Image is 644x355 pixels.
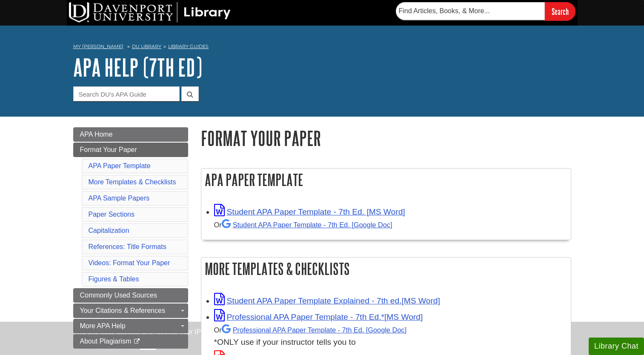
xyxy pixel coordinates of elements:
[214,207,405,216] a: Link opens in new window
[214,324,567,349] div: *ONLY use if your instructor tells you to
[80,338,132,345] span: About Plagiarism
[132,43,161,49] a: DU Library
[80,307,165,314] span: Your Citations & References
[545,2,575,20] input: Search
[80,292,157,299] span: Commonly Used Sources
[80,322,126,329] span: More APA Help
[73,43,123,50] a: My [PERSON_NAME]
[168,43,209,49] a: Library Guides
[89,178,176,186] a: More Templates & Checklists
[214,221,392,229] small: Or
[89,275,139,283] a: Figures & Tables
[396,2,545,20] input: Find Articles, Books, & More...
[89,195,150,202] a: APA Sample Papers
[73,86,180,101] input: Search DU's APA Guide
[73,127,188,349] div: Guide Page Menu
[73,54,202,80] a: APA Help (7th Ed)
[201,127,571,149] h1: Format Your Paper
[89,227,129,234] a: Capitalization
[73,288,188,303] a: Commonly Used Sources
[396,2,575,20] form: Searches DU Library's articles, books, and more
[73,127,188,142] a: APA Home
[80,146,137,153] span: Format Your Paper
[201,169,571,191] h2: APA Paper Template
[133,339,140,344] i: This link opens in a new window
[89,259,170,266] a: Videos: Format Your Paper
[214,312,423,321] a: Link opens in new window
[222,221,392,229] a: Student APA Paper Template - 7th Ed. [Google Doc]
[73,334,188,349] a: About Plagiarism
[214,326,406,334] small: Or
[89,162,151,169] a: APA Paper Template
[222,326,406,334] a: Professional APA Paper Template - 7th Ed.
[73,303,188,318] a: Your Citations & References
[89,243,166,250] a: References: Title Formats
[73,41,571,54] nav: breadcrumb
[201,258,571,280] h2: More Templates & Checklists
[89,211,135,218] a: Paper Sections
[73,319,188,333] a: More APA Help
[73,143,188,157] a: Format Your Paper
[589,338,644,355] button: Library Chat
[80,131,113,138] span: APA Home
[69,2,231,23] img: DU Library
[214,296,440,305] a: Link opens in new window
